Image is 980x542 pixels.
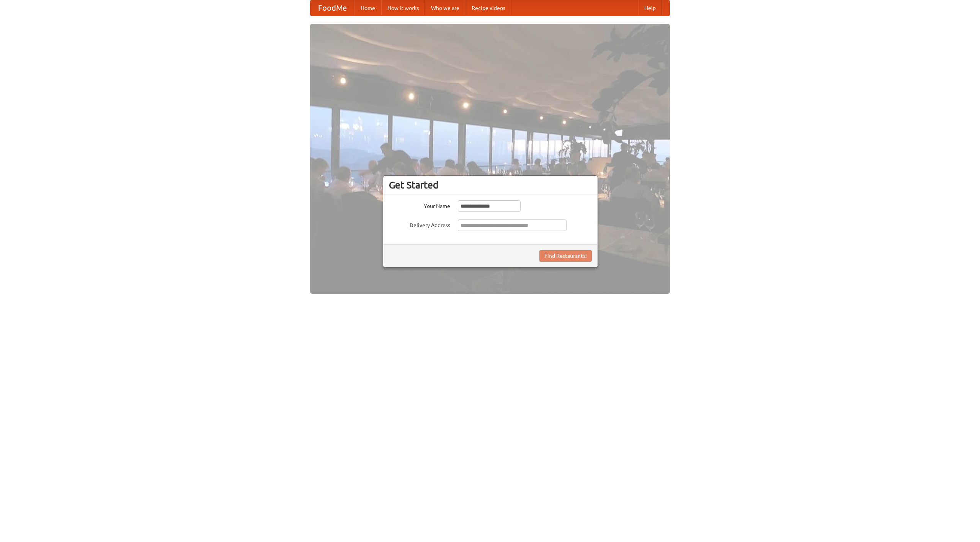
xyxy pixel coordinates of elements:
a: Help [638,0,662,16]
a: Home [354,0,381,16]
label: Your Name [389,200,450,210]
a: How it works [381,0,425,16]
a: Who we are [425,0,465,16]
a: Recipe videos [465,0,511,16]
a: FoodMe [310,0,354,16]
button: Find Restaurants! [539,250,592,262]
h3: Get Started [389,179,592,191]
label: Delivery Address [389,219,450,229]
